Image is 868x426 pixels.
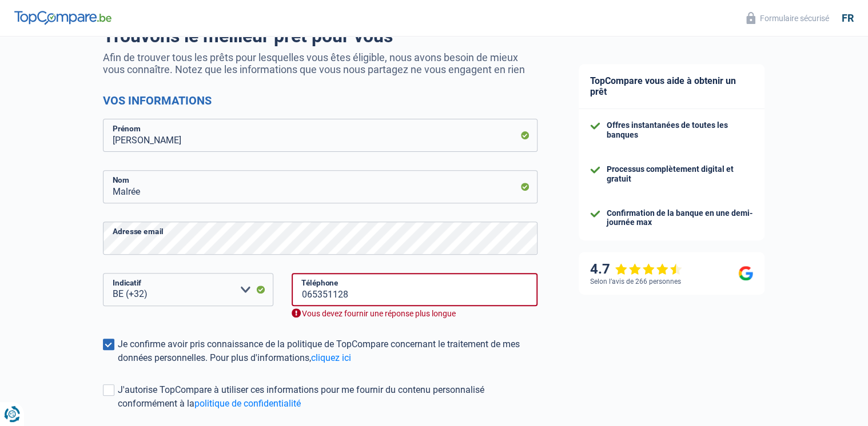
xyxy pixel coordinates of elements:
[607,164,753,184] div: Processus complètement digital et gratuit
[607,120,753,140] div: Offres instantanées de toutes les banques
[103,51,537,75] p: Afin de trouver tous les prêts pour lesquelles vous êtes éligible, nous avons besoin de mieux vou...
[607,208,753,228] div: Confirmation de la banque en une demi-journée max
[118,383,537,411] div: J'autorise TopCompare à utiliser ces informations pour me fournir du contenu personnalisé conform...
[739,9,836,27] button: Formulaire sécurisé
[842,12,854,25] div: fr
[292,273,537,306] input: 401020304
[103,94,537,107] h2: Vos informations
[118,337,537,365] div: Je confirme avoir pris connaissance de la politique de TopCompare concernant le traitement de mes...
[590,278,681,286] div: Selon l’avis de 266 personnes
[194,398,301,409] a: politique de confidentialité
[311,352,351,363] a: cliquez ici
[292,308,537,319] div: Vous devez fournir une réponse plus longue
[579,64,765,109] div: TopCompare vous aide à obtenir un prêt
[14,11,112,25] img: TopCompare Logo
[3,328,3,328] img: Advertisement
[590,261,682,278] div: 4.7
